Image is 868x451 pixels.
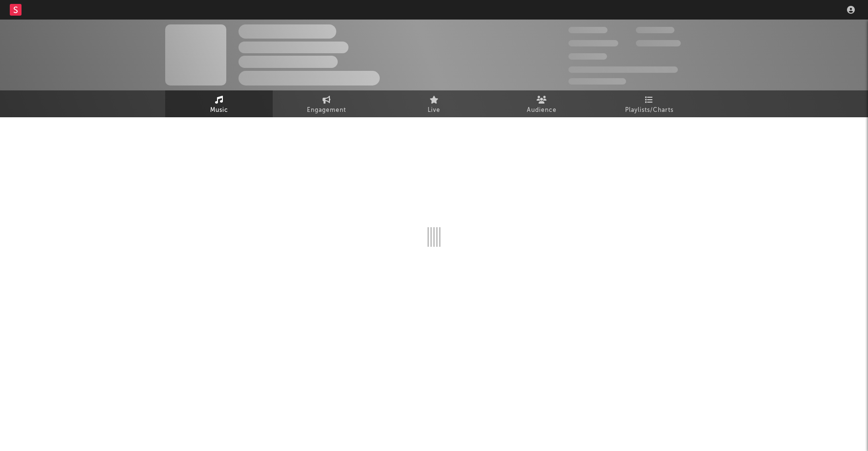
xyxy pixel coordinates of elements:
[625,105,673,116] span: Playlists/Charts
[273,90,380,117] a: Engagement
[568,27,608,33] span: 300,000
[307,105,346,116] span: Engagement
[165,90,273,117] a: Music
[380,90,488,117] a: Live
[488,90,595,117] a: Audience
[595,90,703,117] a: Playlists/Charts
[527,105,557,116] span: Audience
[636,27,674,33] span: 100,000
[636,40,681,46] span: 1,000,000
[568,66,678,73] span: 50,000,000 Monthly Listeners
[428,105,440,116] span: Live
[568,40,618,46] span: 50,000,000
[568,78,626,85] span: Jump Score: 85.0
[568,53,607,60] span: 100,000
[210,105,228,116] span: Music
